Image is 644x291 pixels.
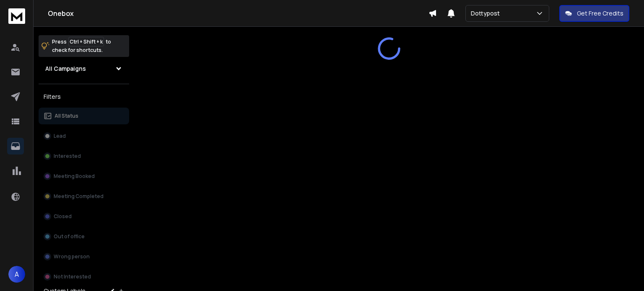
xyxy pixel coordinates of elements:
[45,64,86,73] h1: All Campaigns
[68,37,104,46] span: Ctrl + Shift + k
[8,266,25,283] button: A
[559,5,629,22] button: Get Free Credits
[577,9,623,18] p: Get Free Credits
[471,9,503,18] p: Dottypost
[39,91,129,103] h3: Filters
[8,8,25,24] img: logo
[48,8,428,18] h1: Onebox
[52,38,111,54] p: Press to check for shortcuts.
[39,60,129,77] button: All Campaigns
